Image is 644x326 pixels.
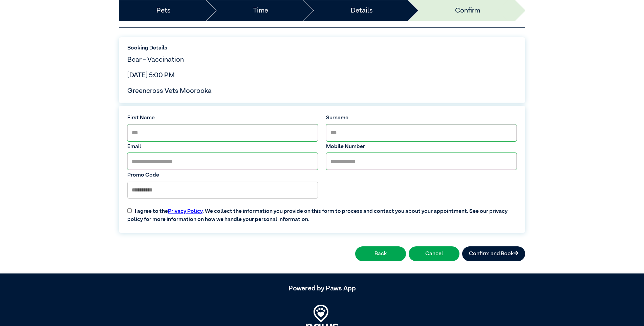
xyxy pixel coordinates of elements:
[462,246,525,261] button: Confirm and Book
[127,114,318,122] label: First Name
[127,171,318,179] label: Promo Code
[326,114,517,122] label: Surname
[156,5,171,16] a: Pets
[409,246,459,261] button: Cancel
[253,5,268,16] a: Time
[127,143,318,151] label: Email
[123,202,521,224] label: I agree to the . We collect the information you provide on this form to process and contact you a...
[351,5,373,16] a: Details
[127,208,132,213] input: I agree to thePrivacy Policy. We collect the information you provide on this form to process and ...
[355,246,406,261] button: Back
[119,284,525,292] h5: Powered by Paws App
[168,209,202,214] a: Privacy Policy
[127,44,517,52] label: Booking Details
[127,87,212,94] span: Greencross Vets Moorooka
[127,72,175,79] span: [DATE] 5:00 PM
[326,143,517,151] label: Mobile Number
[127,56,184,63] span: Bear - Vaccination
